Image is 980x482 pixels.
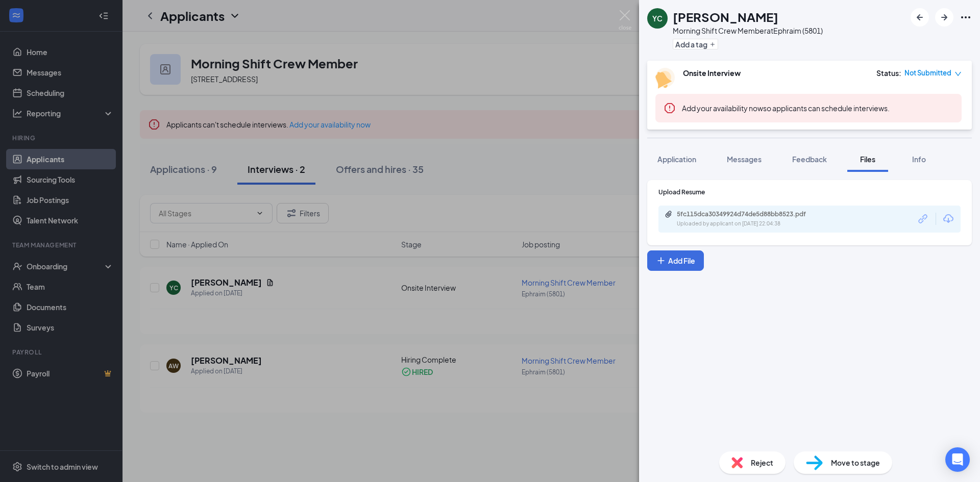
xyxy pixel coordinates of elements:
[665,210,830,228] a: Paperclip5fc115dca30349924d74de5d88bb8523.pdfUploaded by applicant on [DATE] 22:04:38
[942,213,954,225] svg: Download
[938,11,950,23] svg: ArrowRight
[657,155,696,164] span: Application
[792,155,827,164] span: Feedback
[665,210,673,218] svg: Paperclip
[682,103,763,113] button: Add your availability now
[656,256,666,266] svg: Plus
[960,11,972,23] svg: Ellipses
[876,68,901,78] div: Status :
[911,8,929,27] button: ArrowLeftNew
[647,250,704,271] button: Add FilePlus
[935,8,953,27] button: ArrowRight
[904,68,951,78] span: Not Submitted
[652,13,663,23] div: YC
[658,188,961,196] div: Upload Resume
[914,11,926,23] svg: ArrowLeftNew
[831,457,880,468] span: Move to stage
[677,220,830,228] div: Uploaded by applicant on [DATE] 22:04:38
[954,70,962,78] span: down
[945,447,970,472] div: Open Intercom Messenger
[860,155,875,164] span: Files
[673,26,823,36] div: Morning Shift Crew Member at Ephraim (5801)
[673,8,778,26] h1: [PERSON_NAME]
[677,210,820,218] div: 5fc115dca30349924d74de5d88bb8523.pdf
[912,155,926,164] span: Info
[727,155,762,164] span: Messages
[709,41,716,47] svg: Plus
[673,39,718,49] button: PlusAdd a tag
[683,68,741,78] b: Onsite Interview
[917,212,930,225] svg: Link
[751,457,773,468] span: Reject
[682,104,890,113] span: so applicants can schedule interviews.
[664,102,676,114] svg: Error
